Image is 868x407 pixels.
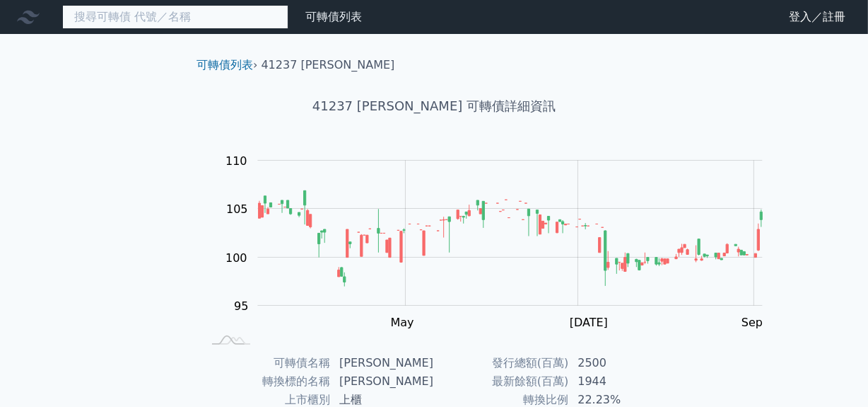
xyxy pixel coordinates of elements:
a: 登入／註冊 [778,6,857,28]
td: [PERSON_NAME] [331,354,434,372]
td: 發行總額(百萬) [434,354,569,372]
td: 1944 [569,372,666,391]
a: 可轉債列表 [305,10,362,23]
td: 可轉債名稱 [202,354,331,372]
a: 可轉債列表 [197,58,253,71]
td: 轉換標的名稱 [202,372,331,391]
tspan: 100 [225,251,247,265]
td: 2500 [569,354,666,372]
iframe: Chat Widget [797,339,868,407]
tspan: 110 [225,154,247,168]
tspan: [DATE] [570,316,608,329]
li: › [197,57,257,74]
tspan: 95 [234,299,248,313]
div: 聊天小工具 [797,339,868,407]
input: 搜尋可轉債 代號／名稱 [62,5,288,29]
g: Chart [218,154,784,329]
h1: 41237 [PERSON_NAME] 可轉債詳細資訊 [185,96,683,116]
td: [PERSON_NAME] [331,372,434,391]
tspan: Sep [741,316,763,329]
tspan: May [391,316,414,329]
li: 41237 [PERSON_NAME] [262,57,395,74]
td: 最新餘額(百萬) [434,372,569,391]
tspan: 105 [226,203,248,217]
